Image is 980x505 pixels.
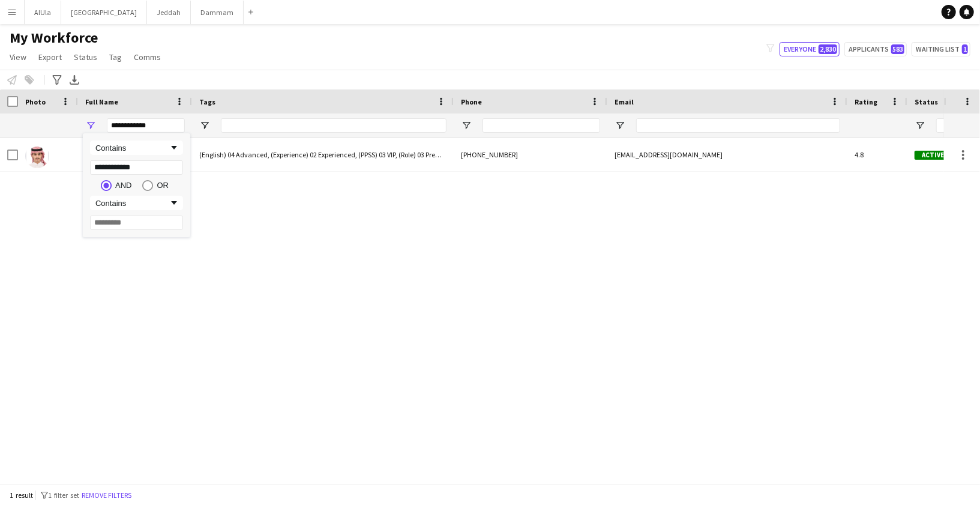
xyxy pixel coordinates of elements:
[38,52,62,62] span: Export
[461,120,472,131] button: Open Filter Menu
[915,151,952,160] span: Active
[615,97,634,106] span: Email
[83,133,190,237] div: Column Filter
[461,97,482,106] span: Phone
[847,138,907,171] div: 4.8
[855,97,877,106] span: Rating
[191,1,244,24] button: Dammam
[79,489,134,502] button: Remove filters
[67,73,82,87] app-action-btn: Export XLSX
[115,181,131,190] div: AND
[85,120,96,131] button: Open Filter Menu
[10,29,98,47] span: My Workforce
[61,1,147,24] button: [GEOGRAPHIC_DATA]
[912,42,970,56] button: Waiting list1
[962,44,968,54] span: 1
[90,141,183,155] div: Filtering operator
[74,52,97,62] span: Status
[69,49,102,65] a: Status
[85,97,118,106] span: Full Name
[107,118,185,133] input: Full Name Filter Input
[780,42,840,56] button: Everyone2,830
[5,49,31,65] a: View
[636,118,840,133] input: Email Filter Input
[95,144,169,153] div: Contains
[891,44,904,54] span: 583
[454,138,607,171] div: [PHONE_NUMBER]
[199,120,210,131] button: Open Filter Menu
[90,216,183,230] input: Filter Value
[221,118,446,133] input: Tags Filter Input
[48,491,79,500] span: 1 filter set
[50,73,64,87] app-action-btn: Advanced filters
[482,118,600,133] input: Phone Filter Input
[157,181,169,190] div: OR
[90,160,183,175] input: Filter Value
[34,49,67,65] a: Export
[147,1,191,24] button: Jeddah
[915,97,938,106] span: Status
[607,138,847,171] div: [EMAIL_ADDRESS][DOMAIN_NAME]
[10,52,26,62] span: View
[25,1,61,24] button: AlUla
[90,196,183,210] div: Filtering operator
[129,49,166,65] a: Comms
[134,52,161,62] span: Comms
[109,52,122,62] span: Tag
[95,199,169,208] div: Contains
[192,138,454,171] div: (English) 04 Advanced, (Experience) 02 Experienced, (PPSS) 03 VIP, (Role) 03 Premium [PERSON_NAME]
[25,144,49,168] img: Faisal Slman
[915,120,925,131] button: Open Filter Menu
[25,97,46,106] span: Photo
[199,97,215,106] span: Tags
[844,42,907,56] button: Applicants583
[615,120,625,131] button: Open Filter Menu
[936,118,972,133] input: Status Filter Input
[104,49,127,65] a: Tag
[819,44,837,54] span: 2,830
